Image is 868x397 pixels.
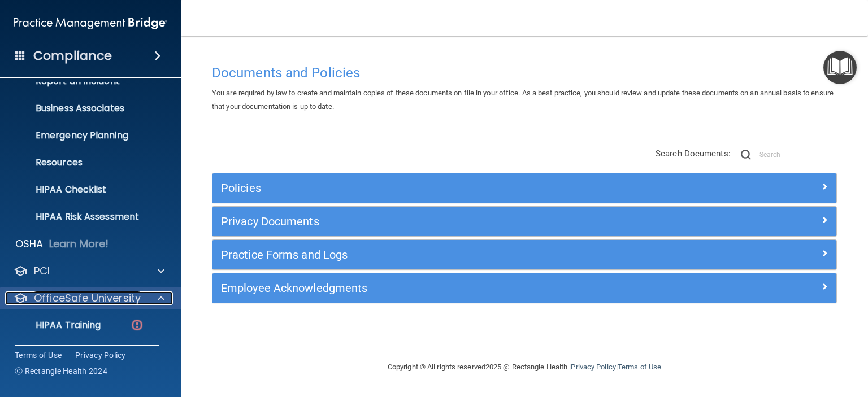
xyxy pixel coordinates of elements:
[656,149,731,159] span: Search Documents:
[34,291,141,305] p: OfficeSafe University
[14,264,164,278] a: PCI
[7,157,162,168] p: Resources
[7,184,162,195] p: HIPAA Checklist
[221,215,672,228] h5: Privacy Documents
[221,212,828,230] a: Privacy Documents
[212,89,834,111] span: You are required by law to create and maintain copies of these documents on file in your office. ...
[49,237,109,251] p: Learn More!
[221,246,828,264] a: Practice Forms and Logs
[221,182,672,194] h5: Policies
[221,282,672,294] h5: Employee Acknowledgments
[75,350,126,361] a: Privacy Policy
[7,103,162,114] p: Business Associates
[318,349,731,385] div: Copyright © All rights reserved 2025 @ Rectangle Health | |
[14,291,164,305] a: OfficeSafe University
[741,150,751,160] img: ic-search.3b580494.png
[33,48,112,64] h4: Compliance
[15,350,62,361] a: Terms of Use
[7,320,101,331] p: HIPAA Training
[7,130,162,141] p: Emergency Planning
[823,51,857,84] button: Open Resource Center
[759,146,837,163] input: Search
[212,66,837,80] h4: Documents and Policies
[221,179,828,197] a: Policies
[221,248,672,261] h5: Practice Forms and Logs
[15,237,44,251] p: OSHA
[221,279,828,297] a: Employee Acknowledgments
[571,363,615,371] a: Privacy Policy
[15,365,107,377] span: Ⓒ Rectangle Health 2024
[618,363,661,371] a: Terms of Use
[7,76,162,87] p: Report an Incident
[34,264,50,278] p: PCI
[14,12,167,34] img: PMB logo
[7,211,162,223] p: HIPAA Risk Assessment
[130,318,144,332] img: danger-circle.6113f641.png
